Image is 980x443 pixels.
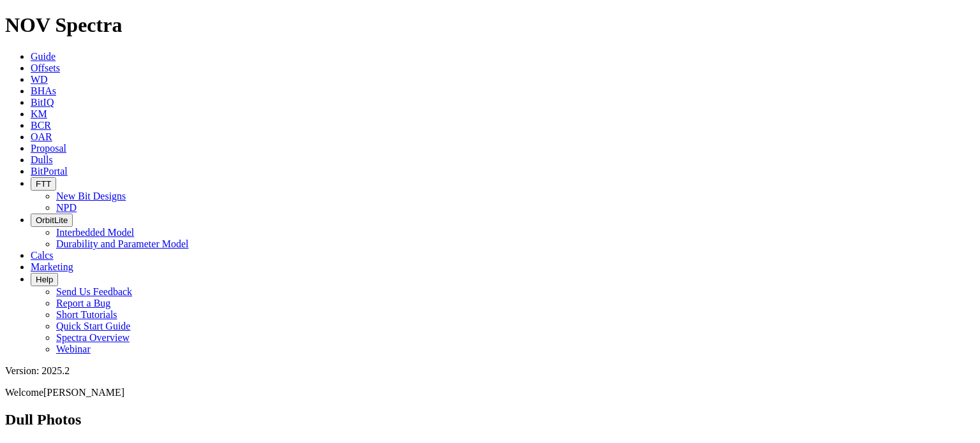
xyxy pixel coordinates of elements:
[31,166,68,177] a: BitPortal
[56,332,130,343] a: Spectra Overview
[5,387,975,398] p: Welcome
[31,120,51,131] a: BCR
[31,74,48,85] a: WD
[31,154,53,165] a: Dulls
[31,97,54,108] a: BitIQ
[56,191,126,201] a: New Bit Designs
[31,51,56,62] a: Guide
[31,250,54,261] a: Calcs
[36,275,53,284] span: Help
[5,411,975,428] h2: Dull Photos
[56,238,189,249] a: Durability and Parameter Model
[31,62,60,73] a: Offsets
[36,215,68,225] span: OrbitLite
[31,273,58,286] button: Help
[5,365,975,377] div: Version: 2025.2
[56,344,91,354] a: Webinar
[5,13,975,37] h1: NOV Spectra
[31,108,47,119] a: KM
[56,227,134,238] a: Interbedded Model
[31,177,56,191] button: FTT
[43,387,124,398] span: [PERSON_NAME]
[31,131,52,142] a: OAR
[56,321,130,331] a: Quick Start Guide
[56,298,110,309] a: Report a Bug
[36,179,51,189] span: FTT
[31,143,66,154] a: Proposal
[31,261,73,272] a: Marketing
[31,214,73,227] button: OrbitLite
[56,286,132,297] a: Send Us Feedback
[56,309,117,320] a: Short Tutorials
[31,85,56,96] a: BHAs
[56,202,77,213] a: NPD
